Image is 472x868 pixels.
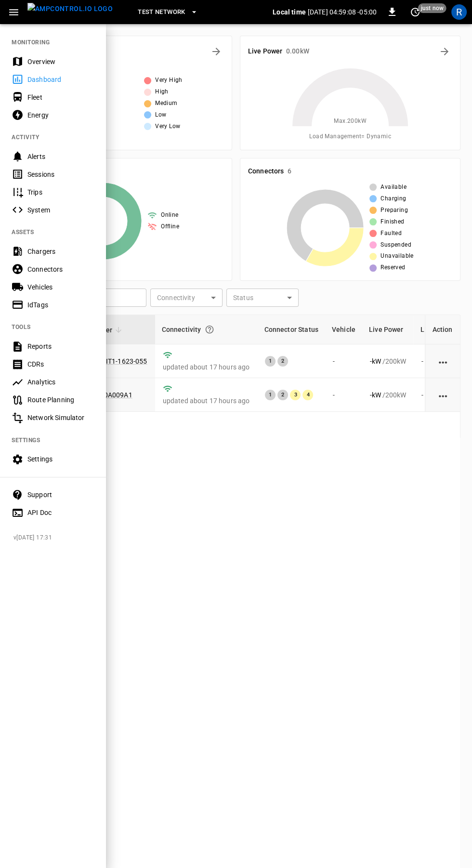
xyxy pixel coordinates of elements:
[27,75,94,84] div: Dashboard
[308,7,377,17] p: [DATE] 04:59:08 -05:00
[27,300,94,310] div: IdTags
[27,110,94,120] div: Energy
[407,4,423,20] button: set refresh interval
[27,342,94,351] div: Reports
[27,92,94,102] div: Fleet
[27,359,94,369] div: CDRs
[27,413,94,422] div: Network Simulator
[27,247,94,256] div: Chargers
[27,205,94,215] div: System
[418,3,446,13] span: just now
[451,4,467,20] div: profile-icon
[27,490,94,500] div: Support
[27,508,94,517] div: API Doc
[27,187,94,197] div: Trips
[27,264,94,274] div: Connectors
[27,152,94,161] div: Alerts
[27,282,94,292] div: Vehicles
[27,377,94,387] div: Analytics
[27,3,113,15] img: ampcontrol.io logo
[138,7,185,18] span: Test Network
[27,57,94,66] div: Overview
[13,533,98,543] span: v [DATE] 17:31
[27,170,94,179] div: Sessions
[27,454,94,464] div: Settings
[27,395,94,405] div: Route Planning
[273,7,306,17] p: Local time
